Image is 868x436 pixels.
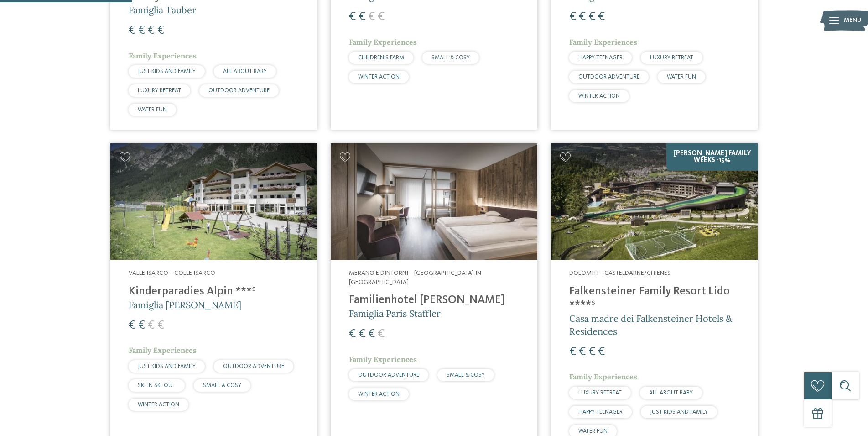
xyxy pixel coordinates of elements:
span: € [598,11,605,23]
span: ALL ABOUT BABY [223,68,267,74]
span: Famiglia Tauber [129,4,196,16]
span: Family Experiences [129,346,197,355]
span: € [598,346,605,358]
span: SMALL & COSY [447,372,485,378]
span: € [138,320,145,331]
span: ALL ABOUT BABY [649,390,693,396]
span: € [569,346,576,358]
span: € [579,11,586,23]
span: € [157,25,164,37]
span: € [368,328,375,340]
img: Cercate un hotel per famiglie? Qui troverete solo i migliori! [331,143,537,260]
span: € [148,25,155,37]
span: € [378,11,385,23]
span: € [138,25,145,37]
span: WATER FUN [578,428,608,434]
span: € [129,25,135,37]
span: OUTDOOR ADVENTURE [223,363,284,369]
span: Family Experiences [349,37,417,47]
span: OUTDOOR ADVENTURE [578,74,639,80]
span: LUXURY RETREAT [578,390,622,396]
span: WINTER ACTION [358,74,400,80]
span: CHILDREN’S FARM [358,55,404,61]
span: WINTER ACTION [358,391,400,397]
h4: Familienhotel [PERSON_NAME] [349,294,519,307]
span: HAPPY TEENAGER [578,409,623,415]
span: € [588,11,595,23]
span: € [359,328,365,340]
span: Family Experiences [569,372,637,381]
span: OUTDOOR ADVENTURE [208,88,270,94]
img: Kinderparadies Alpin ***ˢ [110,143,317,260]
span: Merano e dintorni – [GEOGRAPHIC_DATA] in [GEOGRAPHIC_DATA] [349,270,481,285]
span: SKI-IN SKI-OUT [138,383,176,389]
span: JUST KIDS AND FAMILY [650,409,708,415]
span: € [157,320,164,331]
span: WATER FUN [667,74,696,80]
span: JUST KIDS AND FAMILY [138,363,196,369]
span: Family Experiences [349,355,417,364]
img: Cercate un hotel per famiglie? Qui troverete solo i migliori! [551,143,758,260]
span: SMALL & COSY [203,383,241,389]
span: WATER FUN [138,107,167,113]
span: € [129,320,135,331]
span: WINTER ACTION [138,402,179,408]
h4: Kinderparadies Alpin ***ˢ [129,285,299,299]
span: € [378,328,385,340]
span: € [569,11,576,23]
span: € [148,320,155,331]
span: Famiglia [PERSON_NAME] [129,299,241,310]
span: LUXURY RETREAT [650,55,693,61]
span: Valle Isarco – Colle Isarco [129,270,215,276]
span: LUXURY RETREAT [138,88,181,94]
span: SMALL & COSY [431,55,470,61]
span: € [349,328,356,340]
span: Family Experiences [129,51,197,60]
span: HAPPY TEENAGER [578,55,623,61]
span: € [368,11,375,23]
span: JUST KIDS AND FAMILY [138,68,196,74]
span: Family Experiences [569,37,637,47]
span: WINTER ACTION [578,93,620,99]
span: € [588,346,595,358]
span: € [359,11,365,23]
span: € [349,11,356,23]
span: OUTDOOR ADVENTURE [358,372,419,378]
span: € [579,346,586,358]
span: Famiglia Paris Staffler [349,308,441,319]
span: Casa madre dei Falkensteiner Hotels & Residences [569,313,732,337]
h4: Falkensteiner Family Resort Lido ****ˢ [569,285,739,312]
span: Dolomiti – Casteldarne/Chienes [569,270,670,276]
